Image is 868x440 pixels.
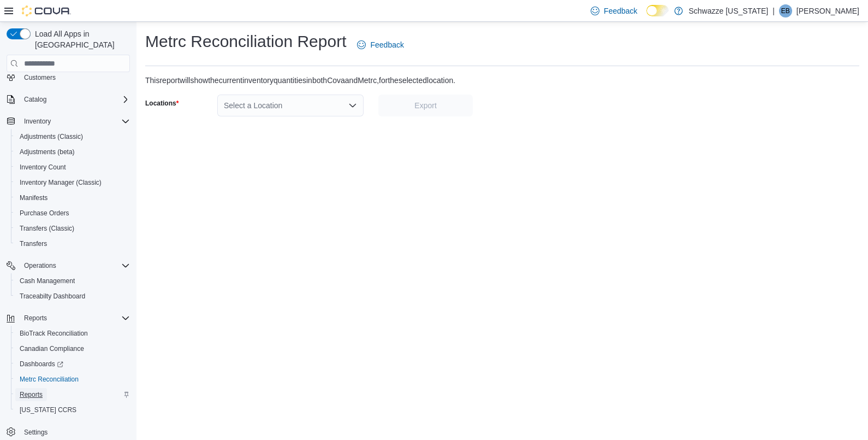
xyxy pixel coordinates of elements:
span: Transfers [15,237,130,250]
span: Customers [20,71,130,84]
span: Customers [24,73,56,82]
span: Reports [15,388,130,401]
h1: Metrc Reconciliation Report [145,31,346,52]
span: Settings [20,425,130,439]
span: Transfers [20,239,47,248]
a: Canadian Compliance [15,342,88,355]
a: Dashboards [11,356,134,372]
a: Feedback [353,34,408,56]
button: Reports [2,310,134,326]
span: Inventory Manager (Classic) [15,176,130,189]
span: Feedback [604,5,637,16]
span: EB [781,4,790,17]
span: Adjustments (beta) [15,145,130,159]
span: Reports [20,312,130,325]
button: [US_STATE] CCRS [11,402,134,418]
button: BioTrack Reconciliation [11,326,134,341]
a: Transfers (Classic) [15,222,79,235]
button: Inventory [2,114,134,129]
span: Load All Apps in [GEOGRAPHIC_DATA] [31,28,130,50]
span: Catalog [24,95,46,104]
span: Purchase Orders [15,207,130,220]
span: Feedback [370,39,403,50]
a: Manifests [15,191,52,204]
a: Cash Management [15,274,79,288]
button: Reports [11,387,134,402]
span: Metrc Reconciliation [15,373,130,386]
button: Settings [2,424,134,440]
span: Operations [24,261,56,270]
span: Transfers (Classic) [20,224,74,233]
a: Customers [20,71,60,84]
button: Open list of options [348,101,357,110]
button: Reports [20,312,51,325]
span: Operations [20,259,130,272]
span: Adjustments (beta) [20,148,75,156]
button: Transfers (Classic) [11,221,134,236]
button: Inventory [20,115,55,128]
a: Adjustments (Classic) [15,130,87,143]
span: Purchase Orders [20,209,69,218]
a: Traceabilty Dashboard [15,290,90,303]
span: Cash Management [20,277,75,285]
p: Schwazze [US_STATE] [688,4,768,17]
button: Inventory Count [11,160,134,175]
span: Canadian Compliance [20,344,84,353]
span: BioTrack Reconciliation [15,327,130,340]
button: Purchase Orders [11,206,134,221]
button: Adjustments (Classic) [11,129,134,144]
button: Manifests [11,190,134,206]
span: Adjustments (Classic) [20,132,83,141]
span: Dark Mode [646,16,647,17]
span: Reports [24,314,47,322]
img: Cova [22,5,71,16]
button: Customers [2,69,134,85]
span: Canadian Compliance [15,342,130,355]
button: Adjustments (beta) [11,144,134,160]
button: Catalog [2,92,134,107]
button: Traceabilty Dashboard [11,289,134,304]
span: Inventory [20,115,130,128]
a: [US_STATE] CCRS [15,403,81,416]
a: Reports [15,388,47,401]
div: Emily Bunny [779,4,792,17]
button: Metrc Reconciliation [11,372,134,387]
button: Operations [20,259,61,272]
a: Metrc Reconciliation [15,373,83,386]
span: Adjustments (Classic) [15,130,130,143]
span: Dashboards [15,357,130,371]
span: Inventory Count [15,161,130,174]
button: Canadian Compliance [11,341,134,356]
span: Dashboards [20,360,63,368]
span: Export [414,100,436,111]
input: Dark Mode [646,5,669,16]
button: Catalog [20,93,51,106]
a: Settings [20,426,52,439]
span: Catalog [20,93,130,106]
p: | [772,4,775,17]
span: Washington CCRS [15,403,130,416]
span: Cash Management [15,274,130,288]
button: Cash Management [11,273,134,289]
span: Inventory Count [20,163,66,172]
span: Traceabilty Dashboard [20,292,85,301]
a: Dashboards [15,357,68,371]
a: Transfers [15,237,51,250]
span: Transfers (Classic) [15,222,130,235]
label: Locations [145,99,179,108]
span: Manifests [15,191,130,204]
a: Inventory Count [15,161,70,174]
span: Traceabilty Dashboard [15,290,130,303]
button: Transfers [11,236,134,251]
span: Inventory Manager (Classic) [20,178,102,187]
a: Purchase Orders [15,207,74,220]
button: Operations [2,258,134,273]
div: This report will show the current inventory quantities in both Cova and Metrc, for the selected l... [145,75,455,86]
span: Manifests [20,193,47,202]
p: [PERSON_NAME] [796,4,859,17]
a: BioTrack Reconciliation [15,327,92,340]
span: [US_STATE] CCRS [20,406,76,414]
a: Inventory Manager (Classic) [15,176,106,189]
button: Inventory Manager (Classic) [11,175,134,190]
a: Adjustments (beta) [15,145,79,159]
